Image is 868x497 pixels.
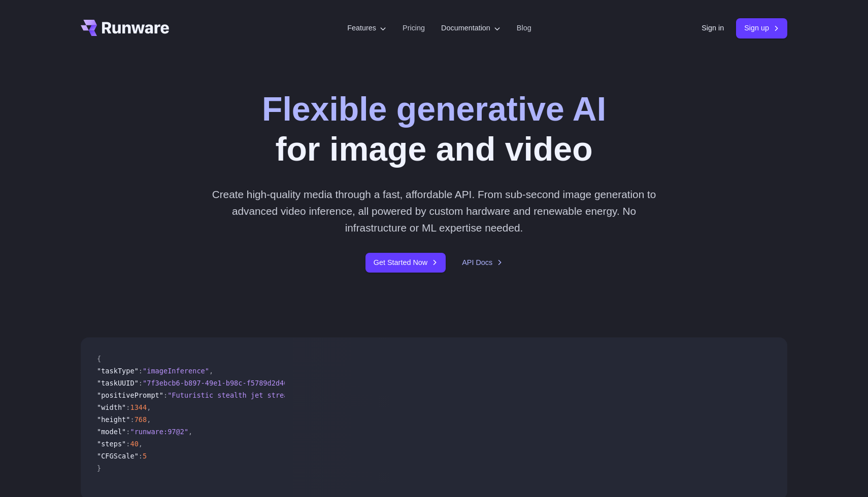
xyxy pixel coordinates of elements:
[139,379,143,387] span: :
[97,391,163,399] span: "positivePrompt"
[126,403,130,411] span: :
[97,415,130,424] span: "height"
[365,253,446,273] a: Get Started Now
[130,403,147,411] span: 1344
[130,440,138,448] span: 40
[97,367,139,375] span: "taskType"
[97,428,126,436] span: "model"
[208,186,660,237] p: Create high-quality media through a fast, affordable API. From sub-second image generation to adv...
[97,355,101,363] span: {
[262,89,606,170] h1: for image and video
[262,90,606,128] strong: Flexible generative AI
[130,428,188,436] span: "runware:97@2"
[139,440,143,448] span: ,
[702,22,724,34] a: Sign in
[347,22,386,34] label: Features
[147,403,151,411] span: ,
[126,428,130,436] span: :
[209,367,213,375] span: ,
[441,22,500,34] label: Documentation
[81,20,169,36] a: Go to /
[462,257,503,269] a: API Docs
[517,22,531,34] a: Blog
[147,415,151,424] span: ,
[736,18,787,38] a: Sign up
[143,452,147,460] span: 5
[168,391,546,399] span: "Futuristic stealth jet streaking through a neon-lit cityscape with glowing purple exhaust"
[188,428,192,436] span: ,
[135,415,147,424] span: 768
[143,379,301,387] span: "7f3ebcb6-b897-49e1-b98c-f5789d2d40d7"
[97,440,126,448] span: "steps"
[139,452,143,460] span: :
[126,440,130,448] span: :
[403,22,425,34] a: Pricing
[97,379,139,387] span: "taskUUID"
[97,403,126,411] span: "width"
[163,391,168,399] span: :
[139,367,143,375] span: :
[143,367,209,375] span: "imageInference"
[97,464,101,472] span: }
[97,452,139,460] span: "CFGScale"
[130,415,134,424] span: :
